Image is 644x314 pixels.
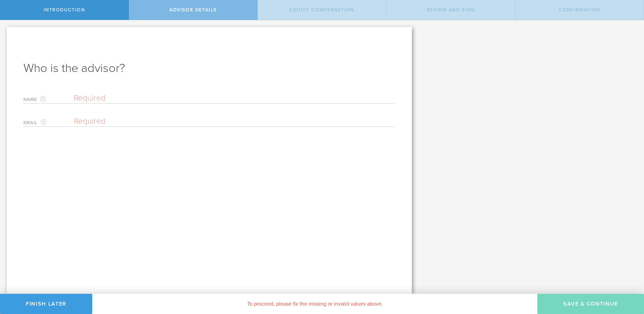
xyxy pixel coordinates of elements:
h1: Who is the advisor? [23,60,395,76]
span: Advisor Details [169,7,217,13]
label: Email [23,119,74,126]
span: Confirmation [559,7,600,13]
div: To proceed, please fix the missing or invalid values above. [92,294,537,314]
span: Equity Compensation [289,7,354,13]
span: Review and Sign [427,7,475,13]
input: Required [74,93,395,103]
span: Introduction [44,7,85,13]
button: Save & Continue [537,294,644,314]
input: Required [74,116,392,126]
label: Name [23,95,74,103]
